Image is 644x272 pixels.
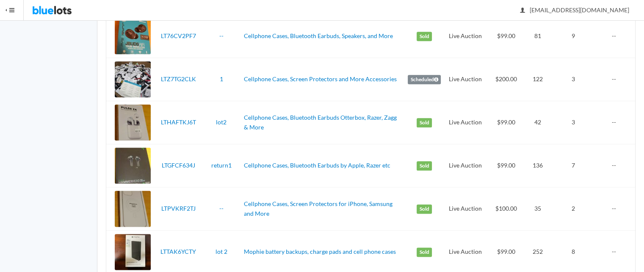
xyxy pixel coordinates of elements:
[597,58,635,101] td: --
[549,187,597,231] td: 2
[244,32,393,39] a: Cellphone Cases, Bluetooth Earbuds, Speakers, and More
[526,58,549,101] td: 122
[549,58,597,101] td: 3
[216,118,227,126] a: lot2
[597,144,635,187] td: --
[444,187,486,231] td: Live Auction
[244,114,397,131] a: Cellphone Cases, Bluetooth Earbuds Otterbox, Razer, Zagg & More
[597,187,635,231] td: --
[549,15,597,58] td: 9
[408,75,441,84] label: Scheduled
[520,6,629,14] span: [EMAIL_ADDRESS][DOMAIN_NAME]
[526,187,549,231] td: 35
[219,32,224,39] a: --
[161,205,196,212] a: LTPVKRF2TJ
[444,144,486,187] td: Live Auction
[417,118,432,127] label: Sold
[486,101,526,144] td: $99.00
[216,248,227,255] a: lot 2
[444,15,486,58] td: Live Auction
[219,205,224,212] a: --
[244,162,390,169] a: Cellphone Cases, Bluetooth Earbuds by Apple, Razer etc
[162,162,195,169] a: LTGFCF634J
[417,161,432,170] label: Sold
[417,32,432,41] label: Sold
[518,7,527,15] ion-icon: person
[597,15,635,58] td: --
[417,204,432,214] label: Sold
[244,200,392,217] a: Cellphone Cases, Screen Protectors for iPhone, Samsung and More
[211,162,232,169] a: return1
[161,118,196,126] a: LTHAFTKJ6T
[526,101,549,144] td: 42
[486,58,526,101] td: $200.00
[161,75,196,82] a: LTZ7TG2CLK
[160,248,196,255] a: LTTAK6YCTY
[444,58,486,101] td: Live Auction
[444,101,486,144] td: Live Auction
[244,75,397,82] a: Cellphone Cases, Screen Protectors and More Accessories
[220,75,223,82] a: 1
[417,247,432,257] label: Sold
[597,101,635,144] td: --
[486,187,526,231] td: $100.00
[526,144,549,187] td: 136
[161,32,196,39] a: LT76CV2PF7
[486,15,526,58] td: $99.00
[244,248,396,255] a: Mophie battery backups, charge pads and cell phone cases
[549,101,597,144] td: 3
[526,15,549,58] td: 81
[549,144,597,187] td: 7
[486,144,526,187] td: $99.00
